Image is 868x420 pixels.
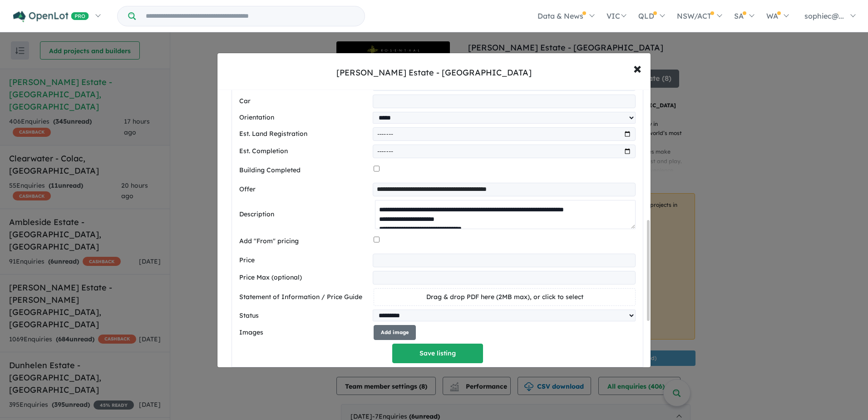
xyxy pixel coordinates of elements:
[239,96,369,107] label: Car
[13,11,89,22] img: Openlot PRO Logo White
[633,58,641,78] span: ×
[239,184,369,195] label: Offer
[138,6,363,26] input: Try estate name, suburb, builder or developer
[239,112,369,123] label: Orientation
[239,146,369,157] label: Est. Completion
[239,327,370,338] label: Images
[239,165,370,176] label: Building Completed
[239,272,369,283] label: Price Max (optional)
[239,292,370,303] label: Statement of Information / Price Guide
[239,236,370,247] label: Add "From" pricing
[426,293,583,301] span: Drag & drop PDF here (2MB max), or click to select
[392,344,483,363] button: Save listing
[239,255,369,266] label: Price
[239,209,371,220] label: Description
[374,325,416,340] button: Add image
[239,310,369,321] label: Status
[804,11,844,20] span: sophiec@...
[239,129,369,140] label: Est. Land Registration
[336,67,532,79] div: [PERSON_NAME] Estate - [GEOGRAPHIC_DATA]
